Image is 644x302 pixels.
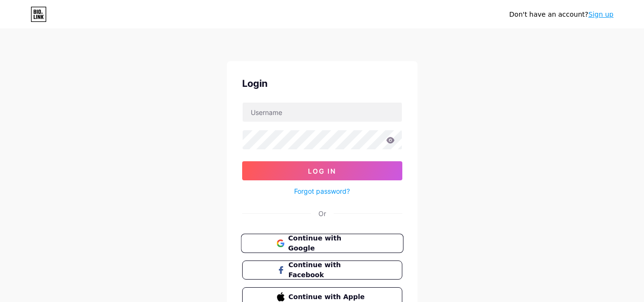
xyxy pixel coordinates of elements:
[509,10,613,20] div: Don't have an account?
[294,186,350,196] a: Forgot password?
[241,234,403,253] button: Continue with Google
[318,208,326,219] div: Or
[308,167,336,175] span: Log In
[242,76,402,91] div: Login
[242,234,402,253] a: Continue with Google
[588,10,613,18] a: Sign up
[242,161,402,180] button: Log In
[242,260,402,280] button: Continue with Facebook
[288,292,367,302] span: Continue with Apple
[288,233,368,254] span: Continue with Google
[288,260,367,280] span: Continue with Facebook
[243,103,402,122] input: Username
